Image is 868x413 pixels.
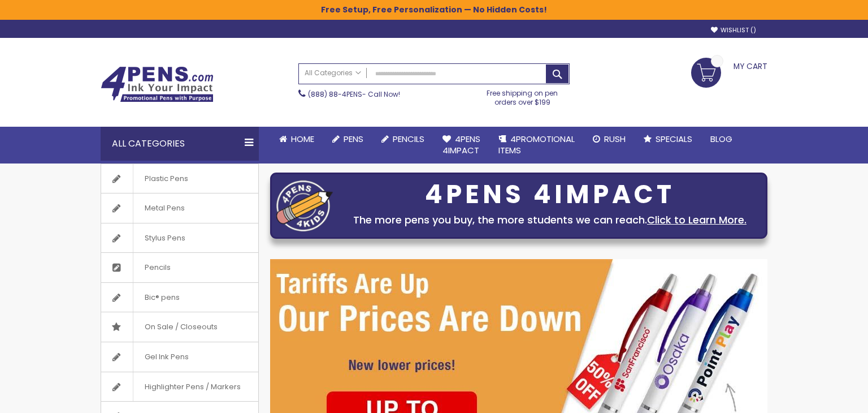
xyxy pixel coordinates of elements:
a: Pens [323,127,372,152]
span: Home [291,133,314,145]
span: Plastic Pens [133,164,199,193]
a: Rush [584,127,635,152]
a: Metal Pens [101,193,258,223]
div: Free shipping on pen orders over $199 [475,84,570,107]
a: Stylus Pens [101,223,258,253]
a: Highlighter Pens / Markers [101,372,258,402]
span: Highlighter Pens / Markers [133,372,252,402]
a: Plastic Pens [101,164,258,193]
span: All Categories [305,68,361,78]
a: Specials [635,127,701,152]
div: The more pens you buy, the more students we can reach. [338,212,761,228]
a: 4Pens4impact [433,127,489,164]
span: Pens [344,133,363,145]
span: On Sale / Closeouts [133,312,229,342]
a: Wishlist [711,26,756,35]
img: 4Pens Custom Pens and Promotional Products [101,66,214,102]
a: Home [270,127,323,152]
span: 4PROMOTIONAL ITEMS [498,133,575,156]
a: Pencils [372,127,433,152]
span: Pencils [393,133,424,145]
a: (888) 88-4PENS [308,89,362,99]
span: Blog [710,133,732,145]
span: - Call Now! [308,89,400,99]
a: On Sale / Closeouts [101,312,258,342]
div: All Categories [101,127,259,161]
span: Rush [604,133,626,145]
a: All Categories [299,64,367,83]
a: Pencils [101,253,258,282]
span: Metal Pens [133,193,196,223]
a: Bic® pens [101,283,258,312]
img: four_pen_logo.png [276,180,333,231]
span: Specials [656,133,692,145]
div: 4PENS 4IMPACT [338,183,761,206]
a: Blog [701,127,741,152]
span: Gel Ink Pens [133,342,200,372]
a: Click to Learn More. [647,213,747,227]
span: Pencils [133,253,182,282]
a: 4PROMOTIONALITEMS [489,127,584,164]
span: 4Pens 4impact [442,133,480,156]
a: Gel Ink Pens [101,342,258,372]
span: Bic® pens [133,283,191,312]
span: Stylus Pens [133,223,197,253]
